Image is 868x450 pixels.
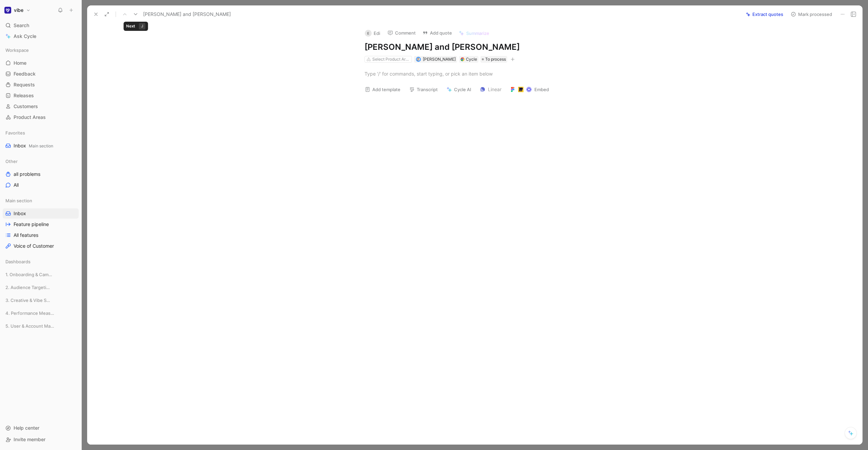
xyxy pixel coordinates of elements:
a: Feedback [3,69,79,79]
button: Add template [362,85,403,94]
span: Help center [14,425,39,431]
span: Product Areas [14,114,46,121]
div: 3. Creative & Vibe Studio [3,295,79,305]
div: Select Product Areas [372,56,410,63]
img: avatar [416,57,420,61]
div: Search [3,20,79,30]
div: 4. Performance Measurement & Insights [3,308,79,318]
button: Comment [384,28,419,38]
h1: [PERSON_NAME] and [PERSON_NAME] [364,42,599,53]
span: Inbox [14,142,53,149]
div: Workspace [3,45,79,55]
a: All [3,180,79,190]
button: Summarize [456,28,492,38]
span: Dashboards [5,258,31,265]
span: Feedback [14,70,36,77]
h1: vibe [14,7,23,13]
div: Favorites [3,128,79,138]
a: all problems [3,169,79,179]
div: 1. Onboarding & Campaign Setup [3,269,79,282]
span: To process [485,56,506,63]
img: vibe [4,7,11,14]
span: Requests [14,81,35,88]
span: all problems [14,171,40,178]
a: Ask Cycle [3,31,79,41]
span: Other [5,158,18,165]
div: 5. User & Account Management Experience [3,321,79,331]
span: All [14,182,19,188]
span: Releases [14,92,34,99]
span: 4. Performance Measurement & Insights [5,310,56,316]
div: Other [3,156,79,166]
span: All features [14,232,38,239]
div: Dashboards [3,257,79,267]
button: EEdi [362,28,383,38]
div: 1. Onboarding & Campaign Setup [3,269,79,280]
button: vibevibe [3,5,32,15]
button: Add quote [419,28,455,38]
span: Ask Cycle [14,32,36,40]
span: Voice of Customer [14,243,54,249]
div: Next [126,23,135,29]
a: Product Areas [3,112,79,122]
span: Search [14,21,29,29]
span: 3. Creative & Vibe Studio [5,297,52,304]
div: Help center [3,423,79,433]
a: All features [3,230,79,240]
div: 5. User & Account Management Experience [3,321,79,333]
span: Main section [5,197,32,204]
span: 5. User & Account Management Experience [5,323,57,329]
a: Customers [3,101,79,111]
div: E [365,30,372,37]
div: J [139,23,145,29]
span: Home [14,60,26,66]
a: Releases [3,90,79,101]
div: Dashboards [3,257,79,269]
button: Mark processed [788,9,835,19]
a: InboxMain section [3,141,79,151]
span: [PERSON_NAME] and [PERSON_NAME] [143,10,231,18]
div: 2. Audience Targeting [3,282,79,292]
span: Main section [29,143,53,148]
div: 3. Creative & Vibe Studio [3,295,79,307]
div: Cycle [466,56,477,63]
button: Embed [507,85,552,94]
button: Transcript [406,85,441,94]
span: Favorites [5,129,25,136]
span: Linear [480,85,501,94]
span: Feature pipeline [14,221,49,228]
button: Extract quotes [743,9,786,19]
div: Invite member [3,434,79,445]
div: 2. Audience Targeting [3,282,79,294]
button: Cycle AI [443,85,474,94]
div: Otherall problemsAll [3,156,79,190]
button: Linear [477,85,504,94]
div: To process [480,56,507,63]
span: Customers [14,103,38,110]
span: Summarize [466,30,489,36]
a: Feature pipeline [3,219,79,229]
a: Voice of Customer [3,241,79,251]
a: Inbox [3,208,79,219]
div: Main sectionInboxFeature pipelineAll featuresVoice of Customer [3,196,79,251]
div: Main section [3,196,79,206]
div: 4. Performance Measurement & Insights [3,308,79,320]
span: Inbox [14,210,26,217]
span: [PERSON_NAME] [423,57,456,62]
span: Invite member [14,436,45,442]
span: 1. Onboarding & Campaign Setup [5,271,54,278]
span: 2. Audience Targeting [5,284,51,291]
a: Home [3,58,79,68]
span: Workspace [5,47,29,54]
a: Requests [3,80,79,90]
